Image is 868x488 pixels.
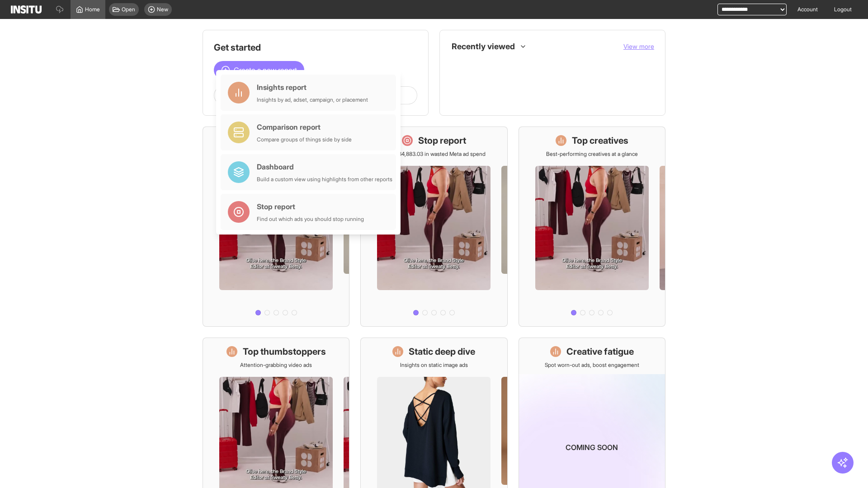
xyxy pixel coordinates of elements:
span: Create a new report [234,65,297,75]
div: Insights report [257,82,368,93]
a: Top creativesBest-performing creatives at a glance [519,127,665,327]
p: Best-performing creatives at a glance [546,150,638,158]
p: Insights on static image ads [400,361,468,369]
div: Comparison report [257,122,352,132]
div: Compare groups of things side by side [257,136,352,143]
span: Open [122,6,135,13]
div: Insights by ad, adset, campaign, or placement [257,96,368,103]
div: Find out which ads you should stop running [257,216,364,223]
div: Stop report [257,201,364,212]
h1: Static deep dive [409,345,475,358]
h1: Top thumbstoppers [243,345,326,358]
span: New [157,6,168,13]
h1: Top creatives [572,134,628,147]
h1: Get started [214,41,417,54]
div: Dashboard [257,161,392,172]
a: What's live nowSee all active ads instantly [203,127,349,327]
button: View more [623,42,654,51]
div: Build a custom view using highlights from other reports [257,176,392,183]
h1: Stop report [418,134,466,147]
span: View more [623,42,654,50]
span: Home [85,6,100,13]
p: Save £34,883.03 in wasted Meta ad spend [382,150,486,158]
p: Attention-grabbing video ads [240,361,312,369]
button: Create a new report [214,61,304,79]
img: Logo [11,5,42,14]
a: Stop reportSave £34,883.03 in wasted Meta ad spend [360,127,507,327]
